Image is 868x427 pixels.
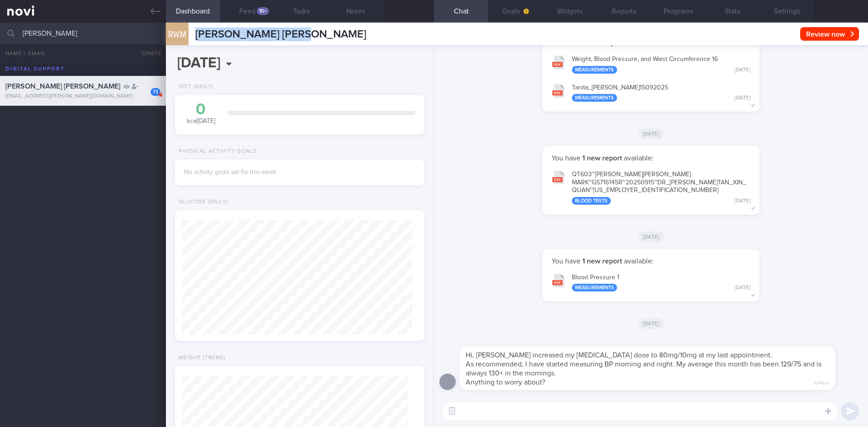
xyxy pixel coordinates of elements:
[813,378,829,386] span: 10:44pm
[547,268,755,296] button: Blood Pressure 1 Measurements [DATE]
[638,128,664,139] span: [DATE]
[130,44,166,62] button: Chats
[164,17,191,52] div: RWM
[572,56,750,74] div: Weight, Blood Pressure, and Waist Circumference 16
[572,284,617,291] div: Measurements
[175,355,226,361] div: Weight (Trend)
[5,93,160,100] div: [EMAIL_ADDRESS][PERSON_NAME][DOMAIN_NAME]
[466,352,772,359] span: Hi, [PERSON_NAME] increased my [MEDICAL_DATA] dose to 80mg/10mg at my last appointment.
[175,84,213,90] div: Diet (Daily)
[184,102,218,126] div: kcal [DATE]
[466,361,821,377] span: As recommended, I have started measuring BP morning and night. My average this month has been 129...
[175,199,228,206] div: Glucose (Daily)
[552,257,750,266] p: You have available:
[572,84,750,102] div: Tanita_ [PERSON_NAME] 15092025
[638,231,664,242] span: [DATE]
[547,165,755,209] button: QT603~[PERSON_NAME][PERSON_NAME]MARK~G5716145R~20250915~DR_[PERSON_NAME]TAN_XIN_QUAN~[US_EMPLOYER...
[572,94,617,102] div: Measurements
[466,379,545,386] span: Anything to worry about?
[572,171,750,205] div: QT603~[PERSON_NAME] [PERSON_NAME] MARK~G5716145R~20250915~DR_ [PERSON_NAME] TAN_ XIN_ QUAN~[US_EM...
[638,318,664,329] span: [DATE]
[184,169,415,177] div: No activity goals set for this week
[800,27,859,41] button: Review now
[175,148,257,155] div: Physical Activity Goals
[552,154,750,163] p: You have available:
[580,258,624,265] strong: 1 new report
[735,285,750,291] div: [DATE]
[735,198,750,205] div: [DATE]
[195,29,366,40] span: [PERSON_NAME] [PERSON_NAME]
[257,7,269,15] div: 10+
[572,66,617,74] div: Measurements
[580,155,624,162] strong: 1 new report
[572,197,611,205] div: Blood Tests
[547,50,755,78] button: Weight, Blood Pressure, and Waist Circumference 16 Measurements [DATE]
[572,274,750,292] div: Blood Pressure 1
[735,67,750,74] div: [DATE]
[547,78,755,107] button: Tanita_[PERSON_NAME]15092025 Measurements [DATE]
[184,102,218,117] div: 0
[5,83,120,90] span: [PERSON_NAME] [PERSON_NAME]
[151,88,160,96] div: 73
[735,95,750,102] div: [DATE]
